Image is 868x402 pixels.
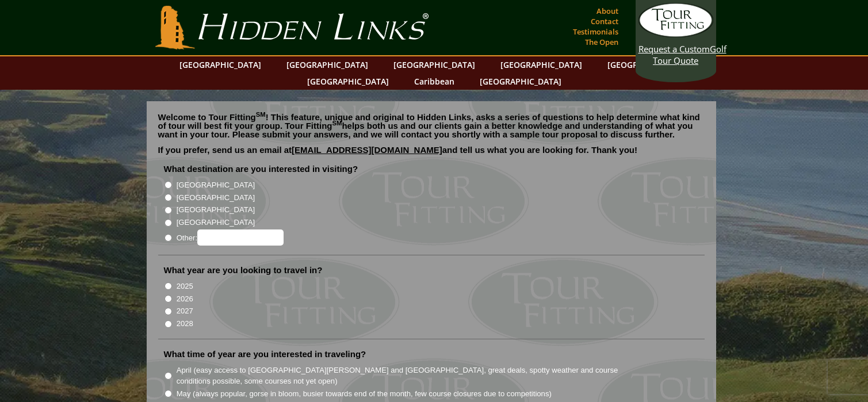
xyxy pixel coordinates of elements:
[164,163,358,175] label: What destination are you interested in visiting?
[281,56,374,73] a: [GEOGRAPHIC_DATA]
[594,3,621,19] a: About
[164,265,323,276] label: What year are you looking to travel in?
[332,120,342,127] sup: SM
[570,24,621,40] a: Testimonials
[638,43,710,55] span: Request a Custom
[474,73,567,90] a: [GEOGRAPHIC_DATA]
[301,73,395,90] a: [GEOGRAPHIC_DATA]
[602,56,695,73] a: [GEOGRAPHIC_DATA]
[197,229,284,246] input: Other:
[495,56,588,73] a: [GEOGRAPHIC_DATA]
[177,281,193,292] label: 2025
[588,13,621,29] a: Contact
[177,388,552,400] label: May (always popular, gorse in bloom, busier towards end of the month, few course closures due to ...
[408,73,460,90] a: Caribbean
[177,217,255,228] label: [GEOGRAPHIC_DATA]
[388,56,481,73] a: [GEOGRAPHIC_DATA]
[256,111,266,118] sup: SM
[177,365,639,387] label: April (easy access to [GEOGRAPHIC_DATA][PERSON_NAME] and [GEOGRAPHIC_DATA], great deals, spotty w...
[177,318,193,330] label: 2028
[164,349,366,360] label: What time of year are you interested in traveling?
[174,56,267,73] a: [GEOGRAPHIC_DATA]
[177,293,193,305] label: 2026
[158,113,705,139] p: Welcome to Tour Fitting ! This feature, unique and original to Hidden Links, asks a series of que...
[177,204,255,216] label: [GEOGRAPHIC_DATA]
[177,305,193,317] label: 2027
[582,34,621,50] a: The Open
[158,146,705,163] p: If you prefer, send us an email at and tell us what you are looking for. Thank you!
[292,145,442,155] a: [EMAIL_ADDRESS][DOMAIN_NAME]
[177,179,255,191] label: [GEOGRAPHIC_DATA]
[177,192,255,204] label: [GEOGRAPHIC_DATA]
[638,3,713,66] a: Request a CustomGolf Tour Quote
[177,229,284,246] label: Other:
